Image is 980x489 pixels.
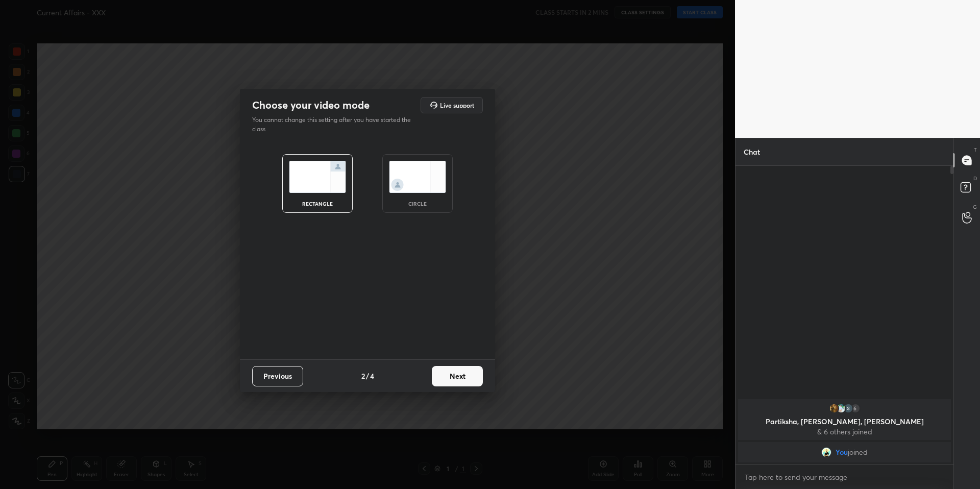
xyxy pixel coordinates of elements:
button: Previous [252,366,303,386]
button: Next [432,366,483,386]
p: You cannot change this setting after you have started the class [252,115,418,134]
div: 6 [850,403,861,413]
div: grid [736,397,953,464]
h4: / [366,371,369,381]
img: normalScreenIcon.ae25ed63.svg [289,161,346,193]
p: G [973,203,977,211]
p: Chat [736,138,768,165]
p: T [974,146,977,154]
div: rectangle [297,201,338,206]
img: 82d0bb5a307f4cd7b6d8e5c3cef74b56.jpg [836,403,846,413]
div: circle [397,201,438,206]
span: You [836,448,848,456]
h2: Choose your video mode [252,99,370,112]
h4: 2 [361,371,365,381]
p: Partiksha, [PERSON_NAME], [PERSON_NAME] [744,418,945,426]
img: 009eee423d904cae9234400963f6f529.65031623_3 [843,403,853,413]
img: circleScreenIcon.acc0effb.svg [389,161,446,193]
img: cbb332b380cd4d0a9bcabf08f684c34f.jpg [821,447,831,457]
p: & 6 others joined [744,428,945,436]
p: D [973,175,977,182]
h4: 4 [370,371,374,381]
h5: Live support [440,102,474,108]
span: joined [848,448,868,456]
img: 32d32e95c2d04cb5b6330528af69c420.jpg [829,403,839,413]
